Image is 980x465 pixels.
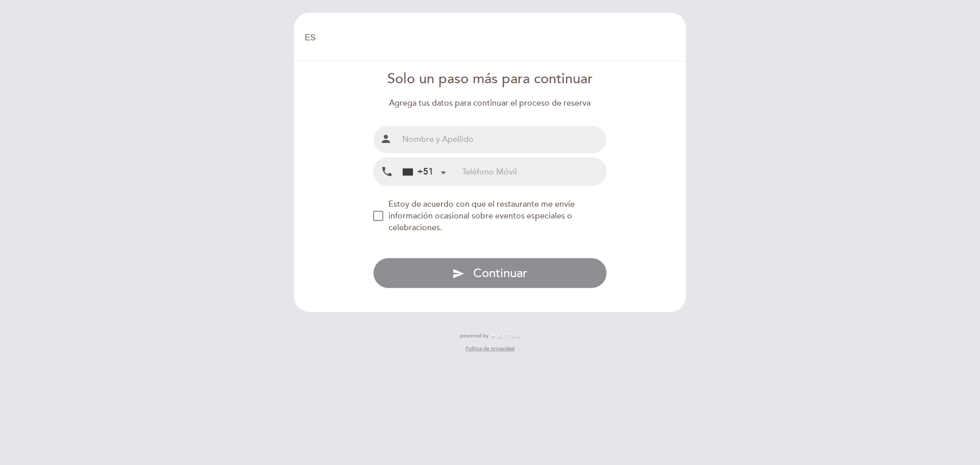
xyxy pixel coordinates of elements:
[460,332,488,339] span: powered by
[473,266,527,281] span: Continuar
[452,267,464,280] i: send
[403,165,433,179] div: +51
[491,334,520,339] img: MEITRE
[373,199,607,234] md-checkbox: NEW_MODAL_AGREE_RESTAURANT_SEND_OCCASIONAL_INFO
[381,165,393,178] i: local_phone
[380,133,392,145] i: person
[465,345,514,352] a: Política de privacidad
[388,199,575,233] span: Estoy de acuerdo con que el restaurante me envíe información ocasional sobre eventos especiales o...
[460,332,520,339] a: powered by
[398,126,607,153] input: Nombre y Apellido
[399,159,450,185] div: Peru (Perú): +51
[373,69,607,89] div: Solo un paso más para continuar
[373,258,607,288] button: send Continuar
[462,158,606,185] input: Teléfono Móvil
[373,97,607,109] div: Agrega tus datos para continuar el proceso de reserva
